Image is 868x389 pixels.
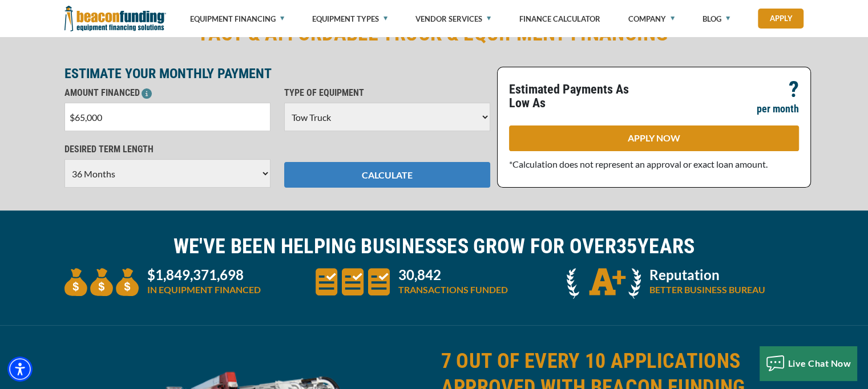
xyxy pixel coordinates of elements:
[147,283,261,297] p: IN EQUIPMENT FINANCED
[398,268,508,282] p: 30,842
[757,102,799,116] p: per month
[64,143,271,156] p: DESIRED TERM LENGTH
[64,86,271,100] p: AMOUNT FINANCED
[7,356,33,382] div: Accessibility Menu
[649,268,765,282] p: Reputation
[789,83,799,96] p: ?
[398,283,508,297] p: TRANSACTIONS FUNDED
[509,159,768,169] span: *Calculation does not represent an approval or exact loan amount.
[788,358,851,368] span: Live Chat Now
[64,233,804,260] h2: WE'VE BEEN HELPING BUSINESSES GROW FOR OVER YEARS
[147,268,261,282] p: $1,849,371,698
[509,83,647,110] p: Estimated Payments As Low As
[760,346,857,380] button: Live Chat Now
[64,103,271,131] input: $
[64,67,490,80] p: ESTIMATE YOUR MONTHLY PAYMENT
[758,9,804,29] a: Apply
[64,268,139,296] img: three money bags to convey large amount of equipment financed
[567,268,641,299] img: A + icon
[316,268,390,295] img: three document icons to convery large amount of transactions funded
[509,125,799,151] a: APPLY NOW
[284,86,490,100] p: TYPE OF EQUIPMENT
[616,234,637,258] span: 35
[649,283,765,297] p: BETTER BUSINESS BUREAU
[284,162,490,188] button: CALCULATE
